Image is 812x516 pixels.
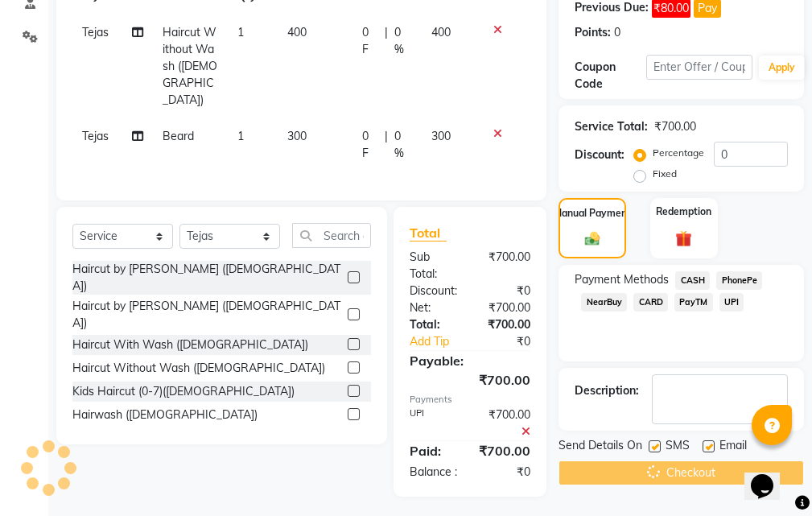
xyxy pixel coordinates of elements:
[163,129,194,143] span: Beard
[744,452,796,500] iframe: chat widget
[72,261,341,295] div: Haircut by [PERSON_NAME] ([DEMOGRAPHIC_DATA])
[237,129,244,143] span: 1
[398,299,470,316] div: Net:
[398,283,470,299] div: Discount:
[719,437,747,457] span: Email
[82,129,109,143] span: Tejas
[581,293,627,312] span: NearBuy
[287,25,307,39] span: 400
[654,118,696,135] div: ₹700.00
[72,407,258,423] div: Hairwash ([DEMOGRAPHIC_DATA])
[716,271,762,290] span: PhonePe
[72,360,325,377] div: Haircut Without Wash ([DEMOGRAPHIC_DATA])
[467,441,542,460] div: ₹700.00
[675,271,710,290] span: CASH
[394,128,413,162] span: 0 %
[398,441,467,460] div: Paid:
[72,336,308,353] div: Haircut With Wash ([DEMOGRAPHIC_DATA])
[653,146,704,160] label: Percentage
[287,129,307,143] span: 300
[394,24,413,58] span: 0 %
[398,351,542,370] div: Payable:
[410,393,530,407] div: Payments
[431,129,451,143] span: 300
[633,293,668,312] span: CARD
[575,271,669,288] span: Payment Methods
[470,299,542,316] div: ₹700.00
[470,464,542,481] div: ₹0
[580,230,604,247] img: _cash.svg
[410,225,447,241] span: Total
[646,55,752,80] input: Enter Offer / Coupon Code
[559,437,642,457] span: Send Details On
[163,25,217,107] span: Haircut Without Wash ([DEMOGRAPHIC_DATA])
[575,59,645,93] div: Coupon Code
[362,128,377,162] span: 0 F
[292,223,371,248] input: Search or Scan
[398,464,470,481] div: Balance :
[82,25,109,39] span: Tejas
[72,298,341,332] div: Haircut by [PERSON_NAME] ([DEMOGRAPHIC_DATA])
[470,316,542,333] div: ₹700.00
[482,333,542,350] div: ₹0
[575,24,611,41] div: Points:
[670,229,697,249] img: _gift.svg
[398,249,470,283] div: Sub Total:
[385,128,388,162] span: |
[72,383,295,400] div: Kids Haircut (0-7)([DEMOGRAPHIC_DATA])
[719,293,744,312] span: UPI
[614,24,620,41] div: 0
[398,333,482,350] a: Add Tip
[575,147,624,163] div: Discount:
[398,316,470,333] div: Total:
[666,437,690,457] span: SMS
[656,204,711,219] label: Redemption
[575,382,639,399] div: Description:
[470,249,542,283] div: ₹700.00
[237,25,244,39] span: 1
[398,407,470,440] div: UPI
[575,118,648,135] div: Service Total:
[554,206,631,221] label: Manual Payment
[759,56,805,80] button: Apply
[431,25,451,39] span: 400
[674,293,713,312] span: PayTM
[385,24,388,58] span: |
[398,370,542,390] div: ₹700.00
[470,283,542,299] div: ₹0
[362,24,377,58] span: 0 F
[653,167,677,181] label: Fixed
[470,407,542,440] div: ₹700.00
